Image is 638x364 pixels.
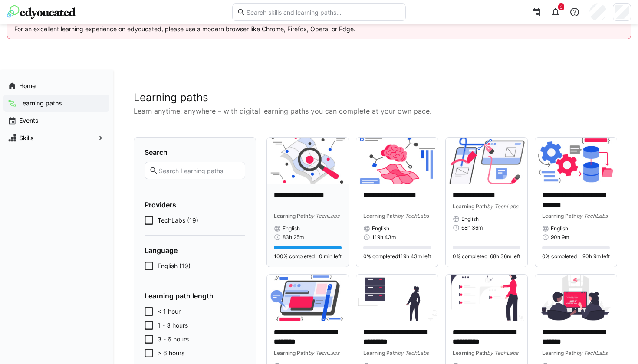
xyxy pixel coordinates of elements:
img: image [535,275,617,321]
span: Learning Path [453,203,487,210]
span: 0 min left [319,253,342,260]
span: 90h 9m [551,234,569,241]
img: image [356,138,438,184]
h2: Learning paths [134,91,617,104]
p: For an excellent learning experience on edyoucated, please use a modern browser like Chrome, Fire... [14,25,624,33]
span: 119h 43m [372,234,396,241]
span: 68h 36m [461,224,483,231]
input: Search skills and learning paths… [246,8,401,16]
span: 0% completed [542,253,577,260]
span: Learning Path [274,213,308,219]
span: by TechLabs [398,350,429,356]
span: by TechLabs [308,213,339,219]
img: image [446,275,527,321]
span: Learning Path [542,350,576,356]
span: 3 - 6 hours [158,335,189,344]
h4: Language [145,246,245,255]
h4: Providers [145,200,245,209]
span: 90h 9m left [582,253,610,260]
span: Learning Path [274,350,308,356]
img: image [535,138,617,184]
span: < 1 hour [158,307,181,316]
span: 119h 43m left [398,253,431,260]
span: 83h 25m [283,234,304,241]
span: Learning Path [453,350,487,356]
span: > 6 hours [158,349,184,357]
span: English (19) [158,262,191,270]
span: English [461,216,479,223]
img: image [267,138,349,184]
span: 0% completed [453,253,487,260]
h4: Search [145,148,245,157]
span: by TechLabs [487,350,518,356]
img: image [446,138,527,184]
span: English [372,225,389,232]
span: by TechLabs [576,350,608,356]
h4: Learning path length [145,292,245,300]
span: TechLabs (19) [158,216,198,225]
span: English [551,225,568,232]
span: Learning Path [542,213,576,219]
span: by TechLabs [487,203,518,210]
span: Learning Path [363,213,398,219]
span: English [283,225,300,232]
span: by TechLabs [398,213,429,219]
span: Learning Path [363,350,398,356]
img: image [267,275,349,321]
span: 68h 36m left [490,253,520,260]
p: Learn anytime, anywhere – with digital learning paths you can complete at your own pace. [134,106,617,116]
input: Search Learning paths [158,167,240,174]
span: 0% completed [363,253,398,260]
span: by TechLabs [308,350,339,356]
span: by TechLabs [576,213,608,219]
span: 100% completed [274,253,315,260]
span: 1 - 3 hours [158,321,188,330]
span: 3 [560,4,562,10]
img: image [356,275,438,321]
